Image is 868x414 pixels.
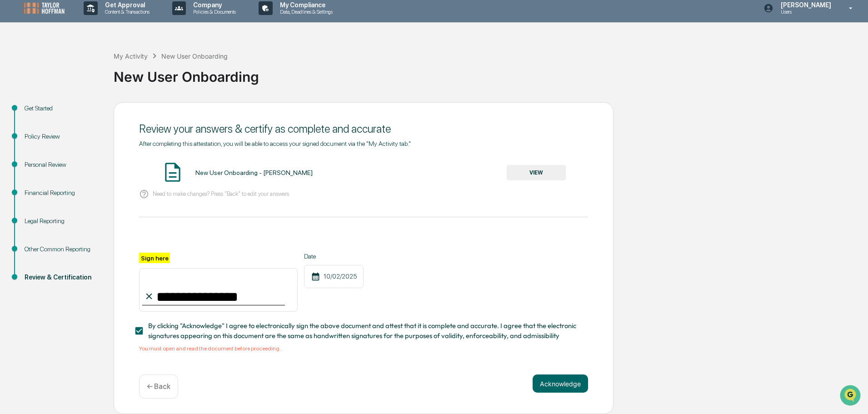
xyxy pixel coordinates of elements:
span: By clicking "Acknowledge" I agree to electronically sign the above document and attest that it is... [148,321,581,341]
img: Document Icon [161,161,184,184]
p: Need to make changes? Press "Back" to edit your answers [153,190,289,197]
button: VIEW [507,165,566,180]
img: 1746055101610-c473b297-6a78-478c-a979-82029cc54cd1 [9,70,25,86]
label: Date [304,253,364,260]
p: How can we help? [9,19,165,34]
span: Preclearance [18,115,59,124]
div: 🖐️ [9,115,16,123]
button: Start new chat [155,72,165,83]
p: My Compliance [273,1,337,9]
img: logo [22,1,65,15]
span: Attestations [75,115,113,124]
div: You must open and read the document before proceeding. [139,345,588,352]
div: Legal Reporting [25,216,99,226]
a: 🔎Data Lookup [5,128,61,145]
div: 10/02/2025 [304,265,364,288]
div: Personal Review [25,160,99,170]
div: Policy Review [25,132,99,141]
p: Data, Deadlines & Settings [273,9,337,15]
p: Get Approval [98,1,154,9]
div: Review your answers & certify as complete and accurate [139,122,588,135]
div: New User Onboarding [114,61,863,85]
div: 🔎 [9,133,16,140]
span: Data Lookup [18,132,57,141]
p: ← Back [147,382,170,391]
p: Company [186,1,240,9]
div: Get Started [25,104,99,113]
p: Content & Transactions [98,9,154,15]
div: My Activity [114,52,148,60]
label: Sign here [139,253,170,263]
span: Pylon [90,154,110,161]
p: [PERSON_NAME] [773,1,836,9]
a: 🗄️Attestations [62,111,116,127]
div: We're available if you need us! [31,79,115,86]
div: New User Onboarding [161,52,228,60]
a: Powered byPylon [64,154,110,161]
iframe: Open customer support [839,384,863,409]
div: 🗄️ [66,115,73,123]
div: Financial Reporting [25,188,99,198]
p: Users [773,9,836,15]
div: Start new chat [31,70,149,79]
div: Other Common Reporting [25,244,99,254]
a: 🖐️Preclearance [5,111,62,127]
div: Review & Certification [25,273,99,282]
span: After completing this attestation, you will be able to access your signed document via the "My Ac... [139,140,411,147]
p: Policies & Documents [186,9,240,15]
button: Acknowledge [533,374,588,393]
div: New User Onboarding - [PERSON_NAME] [195,169,313,176]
